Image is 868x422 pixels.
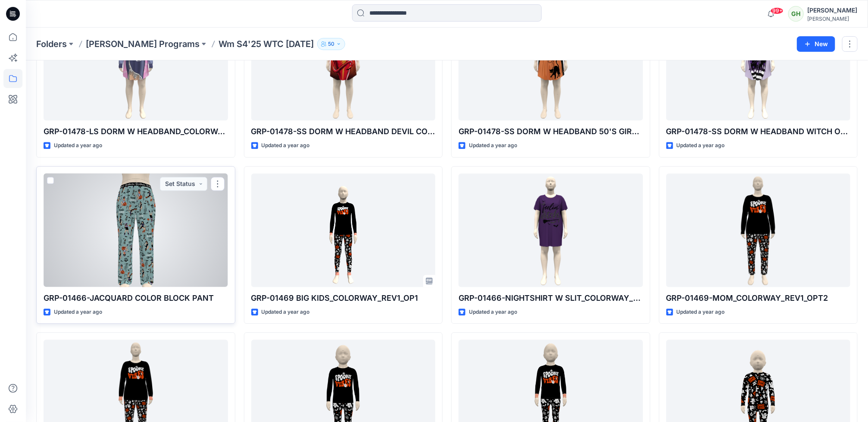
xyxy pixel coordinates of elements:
p: GRP-01469-MOM_COLORWAY_REV1_OPT2 [666,292,851,304]
p: GRP-01478-LS DORM W HEADBAND_COLORWAY [44,126,228,138]
p: Updated a year ago [469,141,517,150]
p: GRP-01469 BIG KIDS_COLORWAY_REV1_OP1 [251,292,436,304]
a: GRP-01469 BIG KIDS_COLORWAY_REV1_OP1 [251,173,436,287]
a: Folders [36,38,67,50]
a: [PERSON_NAME] Programs [86,38,200,50]
a: GRP-01466-NIGHTSHIRT W SLIT_COLORWAY_REV3 [459,173,643,287]
div: GH [788,6,804,22]
p: GRP-01478-SS DORM W HEADBAND DEVIL COLORWAY [251,126,436,138]
p: Updated a year ago [262,308,310,317]
p: GRP-01478-SS DORM W HEADBAND WITCH OPT 1 & 2 COLORWAY [666,126,851,138]
a: GRP-01469-MOM_COLORWAY_REV1_OPT2 [666,173,851,287]
button: 50 [317,38,345,50]
p: Updated a year ago [677,308,725,317]
p: GRP-01466-NIGHTSHIRT W SLIT_COLORWAY_REV3 [459,292,643,304]
span: 99+ [771,7,784,14]
p: GRP-01478-SS DORM W HEADBAND 50'S GIRL COLORWAY [459,126,643,138]
p: Updated a year ago [677,141,725,150]
p: GRP-01466-JACQUARD COLOR BLOCK PANT [44,292,228,304]
a: GRP-01466-JACQUARD COLOR BLOCK PANT [44,173,228,287]
a: GRP-01478-SS DORM W HEADBAND 50'S GIRL COLORWAY [459,7,643,120]
p: Wm S4'25 WTC [DATE] [219,38,314,50]
a: GRP-01478-SS DORM W HEADBAND WITCH OPT 1 & 2 COLORWAY [666,7,851,120]
button: New [797,36,835,52]
p: Updated a year ago [469,308,517,317]
a: GRP-01478-LS DORM W HEADBAND_COLORWAY [44,7,228,120]
p: Updated a year ago [54,141,102,150]
div: [PERSON_NAME] [807,5,857,16]
div: [PERSON_NAME] [807,16,857,22]
p: Updated a year ago [262,141,310,150]
p: Updated a year ago [54,308,102,317]
a: GRP-01478-SS DORM W HEADBAND DEVIL COLORWAY [251,7,436,120]
p: 50 [328,39,334,49]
